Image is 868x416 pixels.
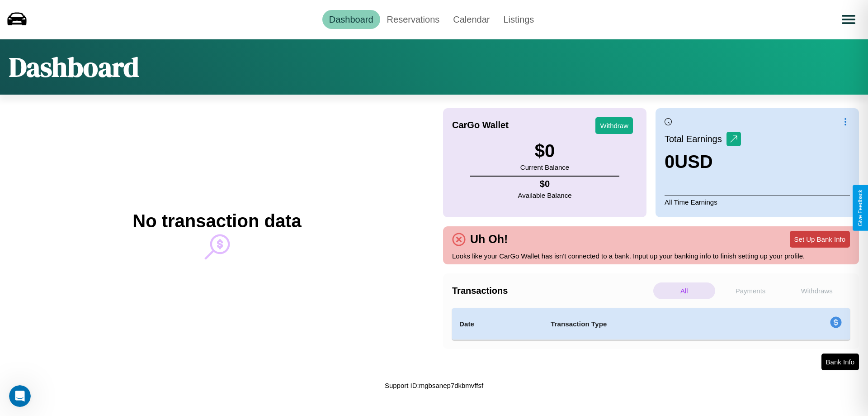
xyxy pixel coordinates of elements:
[653,282,715,299] p: All
[132,211,301,231] h2: No transaction data
[665,152,741,172] h3: 0 USD
[551,319,756,330] h4: Transaction Type
[665,131,726,147] p: Total Earnings
[322,10,380,29] a: Dashboard
[821,354,859,370] button: Bank Info
[452,308,850,340] table: simple table
[518,189,572,201] p: Available Balance
[786,282,848,299] p: Withdraws
[385,379,483,392] p: Support ID: mgbsanep7dkbmvffsf
[496,10,541,29] a: Listings
[9,385,31,407] iframe: Intercom live chat
[452,250,850,262] p: Looks like your CarGo Wallet has isn't connected to a bank. Input up your banking info to finish ...
[452,120,509,130] h4: CarGo Wallet
[452,286,651,296] h4: Transactions
[720,282,782,299] p: Payments
[790,231,850,248] button: Set Up Bank Info
[665,196,850,208] p: All Time Earnings
[520,161,569,173] p: Current Balance
[466,233,512,246] h4: Uh Oh!
[446,10,496,29] a: Calendar
[518,179,572,189] h4: $ 0
[459,319,536,330] h4: Date
[9,48,139,86] h1: Dashboard
[857,190,863,226] div: Give Feedback
[595,117,633,134] button: Withdraw
[380,10,447,29] a: Reservations
[520,141,569,161] h3: $ 0
[836,7,861,32] button: Open menu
